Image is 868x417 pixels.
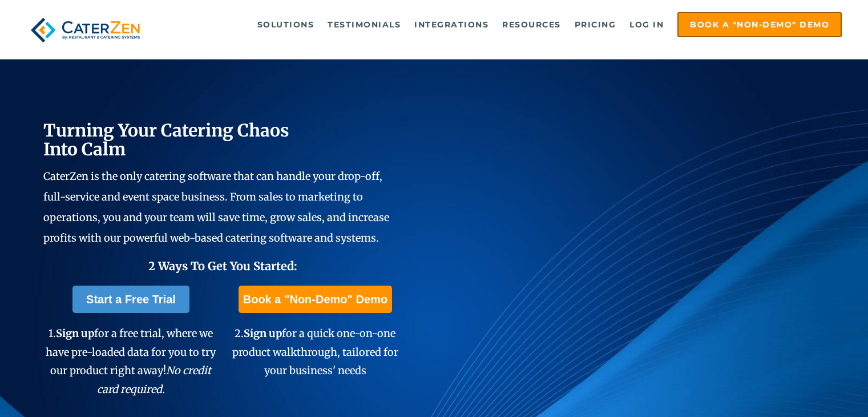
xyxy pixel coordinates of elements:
div: Navigation Menu [165,12,842,37]
a: Integrations [409,13,494,36]
span: Sign up [244,327,282,340]
a: Start a Free Trial [72,286,189,313]
span: 2 Ways To Get You Started: [148,259,297,273]
span: Turning Your Catering Chaos Into Calm [43,119,289,160]
img: caterzen [26,12,145,48]
span: Sign up [56,327,94,340]
span: 2. for a quick one-on-one product walkthrough, tailored for your business' needs [232,327,398,377]
span: 1. for a free trial, where we have pre-loaded data for you to try our product right away! [46,327,216,395]
a: Solutions [252,13,320,36]
a: Resources [496,13,567,36]
a: Book a "Non-Demo" Demo [239,286,392,313]
a: Book a "Non-Demo" Demo [677,12,842,37]
a: Testimonials [322,13,406,36]
a: Pricing [569,13,622,36]
a: Log in [624,13,669,36]
iframe: Help widget launcher [766,372,855,404]
span: CaterZen is the only catering software that can handle your drop-off, full-service and event spac... [43,170,389,244]
em: No credit card required. [97,364,212,395]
